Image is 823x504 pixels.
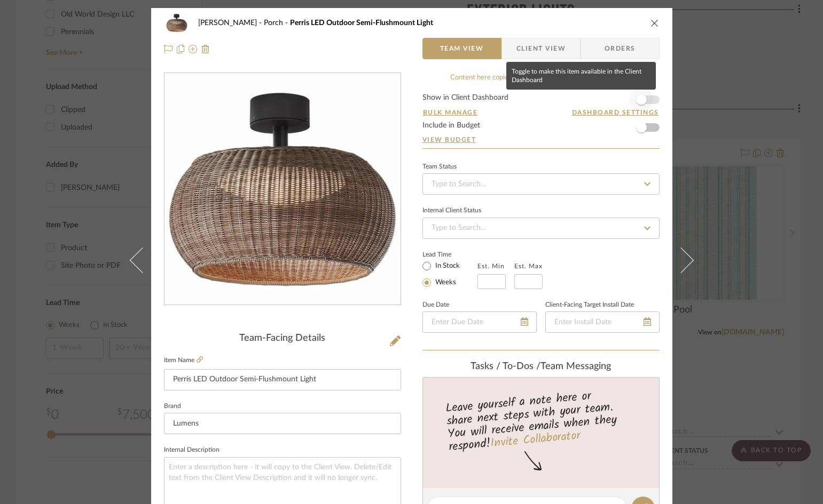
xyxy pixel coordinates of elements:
[164,369,401,390] input: Enter Item Name
[422,73,660,83] div: Content here copies to Client View - confirm visibility there.
[421,385,661,456] div: Leave yourself a note here or share next steps with your team. You will receive emails when they ...
[264,19,290,27] span: Porch
[164,74,401,305] div: 0
[422,135,660,144] a: View Budget
[167,74,398,305] img: e43c413d-b479-47cf-aa63-379c54f10783_436x436.jpg
[164,333,401,345] div: Team-Facing Details
[422,302,449,308] label: Due Date
[198,19,264,27] span: [PERSON_NAME]
[477,262,505,270] label: Est. Min
[593,38,647,59] span: Orders
[433,278,456,287] label: Weeks
[650,18,660,28] button: close
[422,218,660,239] input: Type to Search…
[514,262,543,270] label: Est. Max
[545,302,634,308] label: Client-Facing Target Install Date
[489,427,581,453] a: Invite Collaborator
[422,108,479,117] button: Bulk Manage
[164,404,181,409] label: Brand
[422,259,477,289] mat-radio-group: Select item type
[422,311,537,333] input: Enter Due Date
[422,208,481,213] div: Internal Client Status
[516,38,566,59] span: Client View
[164,447,220,453] label: Internal Description
[471,362,540,371] span: Tasks / To-Dos /
[433,261,460,271] label: In Stock
[201,45,210,53] img: Remove from project
[290,19,433,27] span: Perris LED Outdoor Semi-Flushmount Light
[422,164,457,170] div: Team Status
[571,108,660,117] button: Dashboard Settings
[164,356,203,365] label: Item Name
[164,413,401,434] input: Enter Brand
[422,361,660,373] div: team Messaging
[440,38,484,59] span: Team View
[164,12,190,34] img: e43c413d-b479-47cf-aa63-379c54f10783_48x40.jpg
[545,311,660,333] input: Enter Install Date
[422,250,477,259] label: Lead Time
[422,173,660,195] input: Type to Search…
